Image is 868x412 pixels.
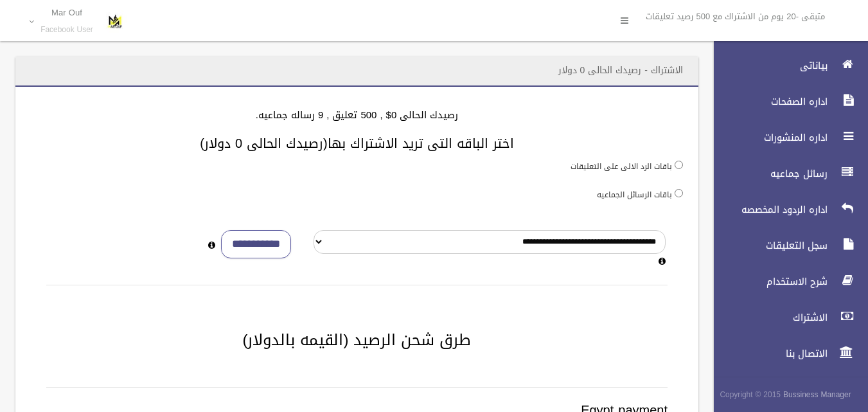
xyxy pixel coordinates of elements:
span: بياناتى [703,59,831,72]
a: اداره الصفحات [703,87,868,116]
a: الاشتراك [703,303,868,332]
span: رسائل جماعيه [703,167,831,180]
h3: اختر الباقه التى تريد الاشتراك بها(رصيدك الحالى 0 دولار) [31,136,683,150]
span: اداره المنشورات [703,131,831,144]
label: باقات الرد الالى على التعليقات [571,159,672,174]
a: رسائل جماعيه [703,159,868,188]
a: شرح الاستخدام [703,267,868,296]
a: الاتصال بنا [703,339,868,368]
h4: رصيدك الحالى 0$ , 500 تعليق , 9 رساله جماعيه. [31,110,683,121]
span: الاتصال بنا [703,347,831,360]
a: اداره المنشورات [703,123,868,152]
a: بياناتى [703,51,868,80]
span: الاشتراك [703,311,831,324]
span: Copyright © 2015 [720,388,781,402]
strong: Bussiness Manager [783,388,851,402]
span: شرح الاستخدام [703,275,831,288]
a: سجل التعليقات [703,231,868,260]
span: اداره الصفحات [703,95,831,108]
span: سجل التعليقات [703,239,831,252]
small: Facebook User [40,25,93,35]
header: الاشتراك - رصيدك الحالى 0 دولار [543,58,698,83]
h2: طرق شحن الرصيد (القيمه بالدولار) [31,332,683,348]
span: اداره الردود المخصصه [703,203,831,216]
p: Mar Ouf [40,8,93,17]
a: اداره الردود المخصصه [703,195,868,224]
label: باقات الرسائل الجماعيه [597,188,672,202]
